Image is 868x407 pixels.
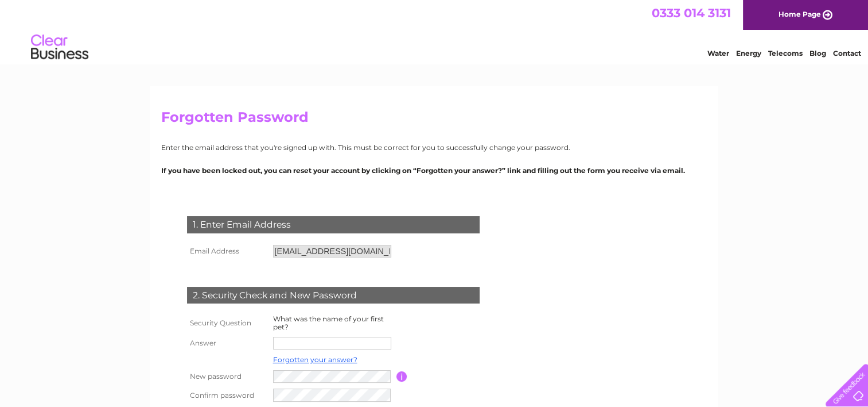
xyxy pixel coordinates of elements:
[273,314,384,331] label: What was the name of your first pet?
[30,30,89,65] img: logo.png
[161,165,707,176] p: If you have been locked out, you can reset your account by clicking on “Forgotten your answer?” l...
[273,355,357,364] a: Forgotten your answer?
[652,6,731,20] a: 0333 014 3131
[161,109,707,131] h2: Forgotten Password
[184,386,270,404] th: Confirm password
[184,312,270,334] th: Security Question
[833,49,861,57] a: Contact
[809,49,826,57] a: Blog
[184,367,270,386] th: New password
[707,49,729,57] a: Water
[164,6,706,56] div: Clear Business is a trading name of Verastar Limited (registered in [GEOGRAPHIC_DATA] No. 3667643...
[161,142,707,153] p: Enter the email address that you're signed up with. This must be correct for you to successfully ...
[184,242,270,260] th: Email Address
[187,287,480,304] div: 2. Security Check and New Password
[184,334,270,352] th: Answer
[736,49,761,57] a: Energy
[396,371,407,382] input: Information
[187,216,480,233] div: 1. Enter Email Address
[768,49,803,57] a: Telecoms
